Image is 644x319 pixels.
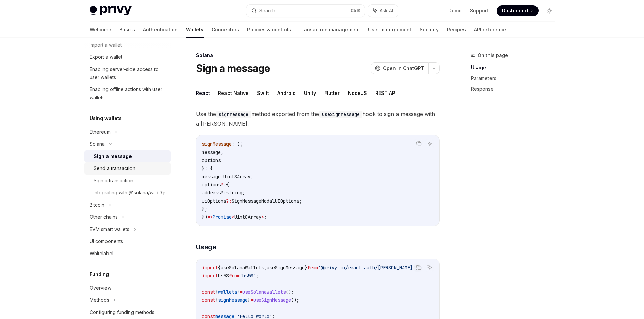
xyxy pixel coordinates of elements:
div: Ethereum [90,128,111,136]
span: '@privy-io/react-auth/[PERSON_NAME]' [318,265,415,271]
a: Wallets [186,22,204,38]
span: Ask AI [380,7,393,14]
button: NodeJS [348,85,367,101]
a: User management [368,22,411,38]
a: Response [471,84,560,95]
span: Ctrl K [351,8,361,14]
a: Dashboard [497,5,539,16]
a: Whitelabel [84,247,171,260]
a: Export a wallet [84,51,171,63]
div: UI components [90,237,123,245]
span: } [305,265,307,271]
div: Methods [90,296,109,304]
h1: Sign a message [196,62,270,74]
div: Sign a transaction [94,177,133,185]
span: }; [202,206,207,212]
span: (); [291,297,299,303]
span: SignMessageModalUIOptions [232,198,299,204]
span: ?: [226,198,232,204]
a: Usage [471,62,560,73]
button: Search...CtrlK [246,5,365,17]
a: Parameters [471,73,560,84]
span: Uint8Array [223,174,251,180]
button: Toggle dark mode [544,5,555,16]
span: from [307,265,318,271]
button: Copy the contents from the code block [414,263,423,272]
span: useSolanaWallets [242,289,286,295]
button: REST API [375,85,397,101]
a: Support [470,7,488,14]
img: light logo [90,6,132,16]
button: React [196,85,210,101]
span: string [226,190,242,196]
span: > [261,214,264,220]
h5: Using wallets [90,114,122,123]
div: Solana [196,52,440,59]
div: Solana [90,140,105,148]
button: Android [277,85,296,101]
span: const [202,289,215,295]
code: signMessage [216,111,251,118]
span: { [215,297,218,303]
a: Sign a transaction [84,175,171,187]
span: ; [299,198,302,204]
span: wallets [218,289,237,295]
div: Other chains [90,213,118,221]
a: Welcome [90,22,111,38]
a: Transaction management [299,22,360,38]
span: = [251,297,253,303]
span: { [215,289,218,295]
span: ; [256,273,259,279]
div: Search... [259,7,278,15]
div: Export a wallet [90,53,122,61]
a: Authentication [143,22,178,38]
a: Demo [448,7,462,14]
div: Configuring funding methods [90,308,154,316]
span: useSolanaWallets [221,265,264,271]
span: }: { [202,165,213,171]
div: Whitelabel [90,249,113,258]
span: Uint8Array [234,214,261,220]
a: Connectors [212,22,239,38]
span: => [207,214,213,220]
h5: Funding [90,270,109,278]
span: address? [202,190,223,196]
button: Unity [304,85,316,101]
a: API reference [474,22,506,38]
span: , [221,149,223,155]
span: { [226,182,229,188]
div: Sign a message [94,152,132,160]
span: : [223,190,226,196]
span: Usage [196,242,216,252]
button: Ask AI [425,139,434,148]
span: options [202,157,221,163]
div: EVM smart wallets [90,225,129,233]
div: Overview [90,284,111,292]
span: const [202,297,215,303]
span: import [202,273,218,279]
span: Open in ChatGPT [383,65,424,72]
a: Security [420,22,439,38]
span: ?: [221,182,226,188]
span: = [240,289,242,295]
span: signMessage [202,141,232,147]
a: Sign a message [84,150,171,162]
span: from [229,273,240,279]
button: React Native [218,85,249,101]
a: UI components [84,235,171,247]
a: Policies & controls [247,22,291,38]
span: { [218,265,221,271]
span: useSignMessage [267,265,305,271]
button: Flutter [324,85,340,101]
button: Copy the contents from the code block [414,139,423,148]
div: Enabling offline actions with user wallets [90,85,167,102]
span: ; [264,214,267,220]
span: message: [202,174,223,180]
div: Bitcoin [90,201,104,209]
span: bs58 [218,273,229,279]
a: Basics [119,22,135,38]
span: options [202,182,221,188]
span: ; [251,174,253,180]
span: (); [286,289,294,295]
div: Send a transaction [94,164,135,172]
